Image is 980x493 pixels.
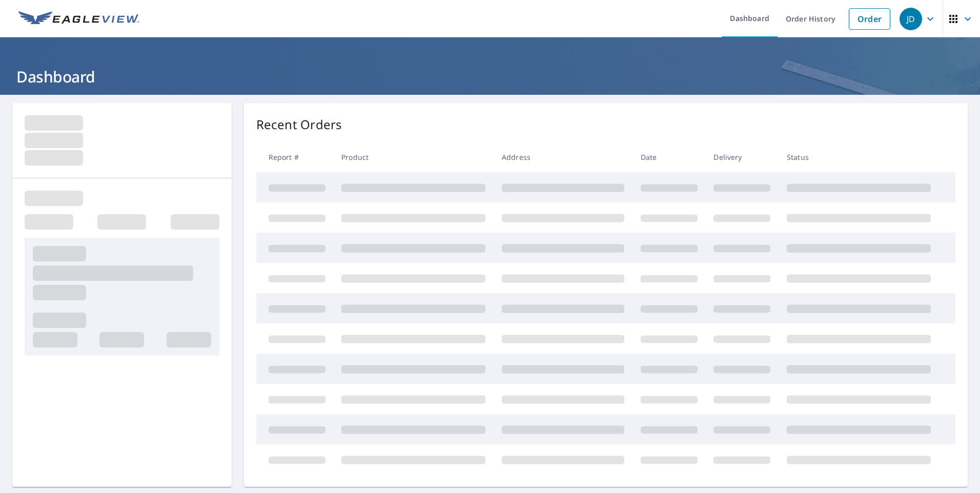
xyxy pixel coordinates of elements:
th: Product [333,142,494,172]
img: EV Logo [18,11,139,27]
p: Recent Orders [256,115,342,134]
th: Status [779,142,939,172]
h1: Dashboard [12,66,968,87]
div: JD [900,8,922,30]
th: Delivery [705,142,779,172]
th: Date [632,142,706,172]
a: Order [849,8,890,30]
th: Address [494,142,632,172]
th: Report # [256,142,334,172]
